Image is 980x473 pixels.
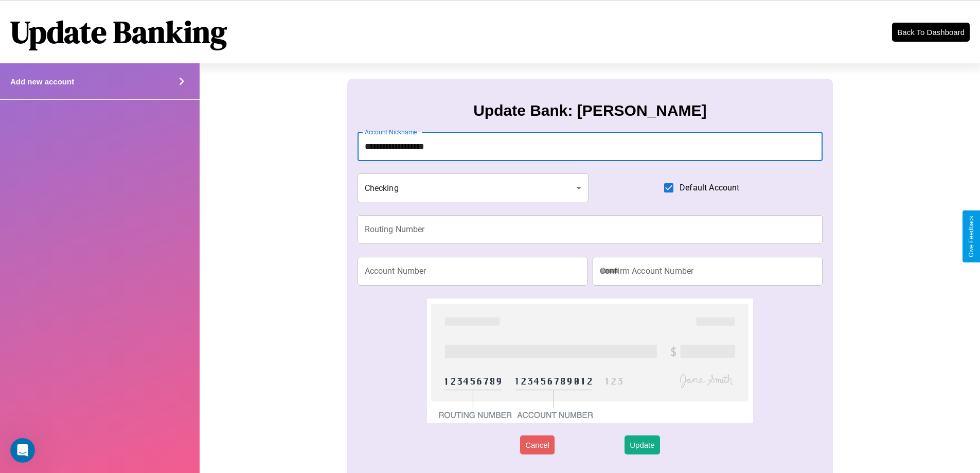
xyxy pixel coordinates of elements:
button: Back To Dashboard [892,23,970,42]
button: Update [625,435,660,454]
label: Account Nickname [365,128,417,136]
div: Give Feedback [968,216,975,257]
h4: Add new account [10,77,74,86]
button: Cancel [520,435,555,454]
img: check [427,299,753,423]
h1: Update Banking [10,11,227,53]
iframe: Intercom live chat [10,438,35,463]
div: Checking [358,173,589,202]
h3: Update Bank: [PERSON_NAME] [473,102,706,119]
span: Default Account [680,182,739,194]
